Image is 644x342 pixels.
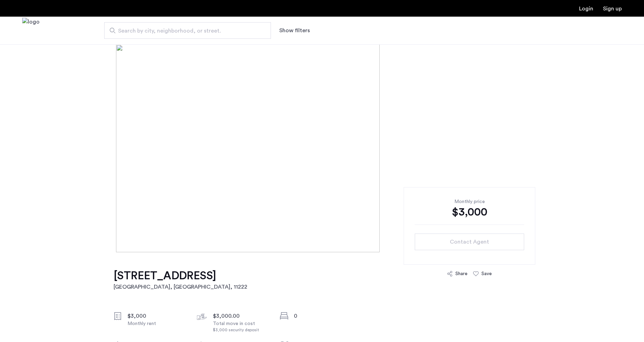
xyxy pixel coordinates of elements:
[450,238,489,246] span: Contact Agent
[415,205,524,219] div: $3,000
[114,269,247,291] a: [STREET_ADDRESS][GEOGRAPHIC_DATA], [GEOGRAPHIC_DATA], 11222
[118,27,251,35] span: Search by city, neighborhood, or street.
[213,312,271,320] div: $3,000.00
[455,270,468,277] div: Share
[213,320,271,333] div: Total move in cost
[114,283,247,291] h2: [GEOGRAPHIC_DATA], [GEOGRAPHIC_DATA] , 11222
[415,198,524,205] div: Monthly price
[127,320,186,327] div: Monthly rent
[213,327,271,333] div: $3,000 security deposit
[22,18,40,44] a: Cazamio Logo
[294,312,352,320] div: 0
[279,26,310,35] button: Show or hide filters
[104,22,271,39] input: Apartment Search
[22,18,40,44] img: logo
[415,234,524,250] button: button
[116,44,528,252] img: [object%20Object]
[481,270,492,277] div: Save
[603,6,622,11] a: Registration
[579,6,593,11] a: Login
[114,269,247,283] h1: [STREET_ADDRESS]
[127,312,186,320] div: $3,000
